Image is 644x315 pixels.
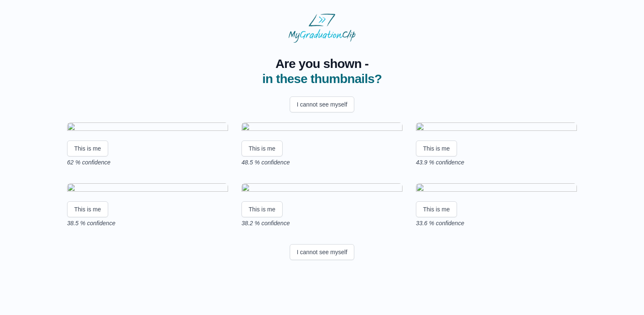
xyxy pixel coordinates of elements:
button: This is me [241,141,283,156]
button: This is me [241,201,283,217]
img: ee11b323e3fc38a7ee74c746024ffbb09cf7a68a.gif [67,122,228,134]
img: MyGraduationClip [288,13,356,43]
img: 16de4a17b9bdc8372444d240059cdffcd4ba9254.gif [241,183,402,195]
button: I cannot see myself [290,244,355,260]
button: This is me [416,141,457,156]
p: 62 % confidence [67,158,228,167]
button: This is me [67,201,108,217]
p: 38.2 % confidence [241,219,402,227]
span: in these thumbnails? [262,72,382,86]
p: 38.5 % confidence [67,219,228,227]
span: Are you shown - [262,56,382,71]
p: 43.9 % confidence [416,158,577,167]
img: d9aea941440b06ae5ec7bf1502a2f95d39758707.gif [416,122,577,134]
img: dab50387850c41e2c1d84625b1f556aa0dcc62d7.gif [416,183,577,195]
img: 5c80b7c285cad941e01acebc0e4c2027dcb09669.gif [67,183,228,195]
img: 70428294d439b97767943576b2a1c30f1f7c6c19.gif [241,122,402,134]
p: 48.5 % confidence [241,158,402,167]
button: This is me [67,141,108,156]
p: 33.6 % confidence [416,219,577,227]
button: This is me [416,201,457,217]
button: I cannot see myself [290,96,355,112]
